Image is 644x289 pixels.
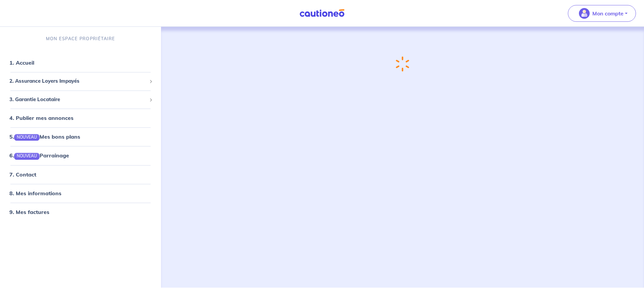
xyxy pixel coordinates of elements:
[3,149,158,162] div: 6.NOUVEAUParrainage
[9,171,36,178] a: 7. Contact
[297,9,347,17] img: Cautioneo
[592,9,624,17] p: Mon compte
[9,115,73,122] a: 4. Publier mes annonces
[579,8,590,19] img: illu_account_valid_menu.svg
[9,78,147,85] span: 2. Assurance Loyers Impayés
[3,56,158,70] div: 1. Accueil
[3,75,158,88] div: 2. Assurance Loyers Impayés
[9,60,34,66] a: 1. Accueil
[3,205,158,219] div: 9. Mes factures
[395,56,409,72] img: loading-spinner
[3,93,158,106] div: 3. Garantie Locataire
[3,168,158,181] div: 7. Contact
[46,35,115,42] p: MON ESPACE PROPRIÉTAIRE
[9,209,49,215] a: 9. Mes factures
[3,130,158,144] div: 5.NOUVEAUMes bons plans
[9,152,69,159] a: 6.NOUVEAUParrainage
[3,187,158,200] div: 8. Mes informations
[3,112,158,125] div: 4. Publier mes annonces
[9,96,147,103] span: 3. Garantie Locataire
[9,134,80,140] a: 5.NOUVEAUMes bons plans
[568,5,636,22] button: illu_account_valid_menu.svgMon compte
[9,190,61,197] a: 8. Mes informations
